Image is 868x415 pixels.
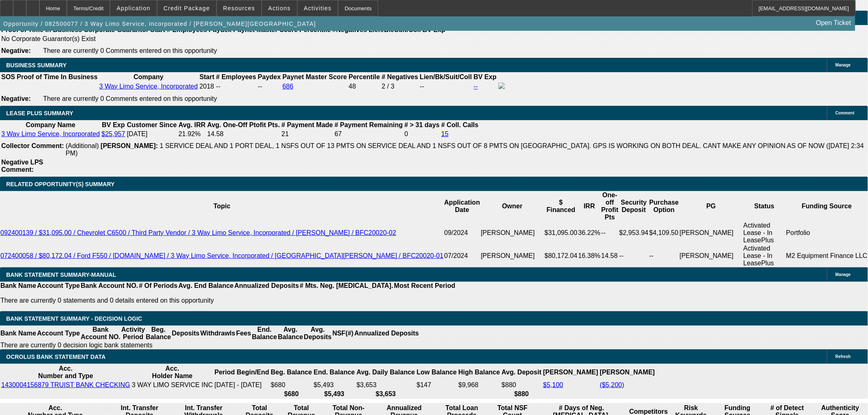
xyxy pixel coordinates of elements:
th: Avg. Deposits [304,326,332,341]
th: Status [743,191,786,221]
td: -- [419,82,472,91]
th: Security Deposit [619,191,649,221]
th: $5,493 [313,390,355,398]
span: Opportunity / 082500077 / 3 Way Limo Service, Incorporated / [PERSON_NAME][GEOGRAPHIC_DATA] [3,21,316,27]
b: [PERSON_NAME]: [101,142,158,149]
span: Manage [836,63,851,67]
td: 21.92% [178,130,206,138]
b: Avg. One-Off Ptofit Pts. [207,121,280,128]
td: No Corporate Guarantor(s) Exist [1,35,449,43]
th: Annualized Deposits [354,326,419,341]
div: 48 [349,83,380,90]
span: (Additional) [66,142,99,149]
td: 67 [334,130,403,138]
a: Open Ticket [813,16,854,30]
td: -- [649,244,679,267]
td: M2 Equipment Finance LLC [786,244,868,267]
span: Actions [268,5,291,11]
th: Period Begin/End [214,365,270,380]
td: $31,095.00 [544,221,578,244]
span: Refresh [836,354,851,359]
span: BUSINESS SUMMARY [6,62,66,68]
a: 072400058 / $80,172.04 / Ford F550 / [DOMAIN_NAME] / 3 Way Limo Service, Incorporated / [GEOGRAPH... [0,252,443,259]
td: 07/2024 [444,244,480,267]
th: $880 [501,390,542,398]
td: [DATE] - [DATE] [214,381,270,389]
td: $4,109.50 [649,221,679,244]
span: Comment [836,111,854,115]
td: -- [601,221,619,244]
span: Resources [223,5,255,11]
b: Paynet Master Score [283,73,347,80]
th: Acc. Number and Type [1,365,130,380]
b: Company [134,73,164,80]
b: # Coll. Calls [441,121,479,128]
b: Company Name [26,121,75,128]
th: Annualized Deposits [234,282,299,290]
td: [PERSON_NAME] [480,244,544,267]
span: LEASE PLUS SUMMARY [6,110,73,116]
b: # Negatives [382,73,418,80]
b: # Payment Made [281,121,333,128]
b: Paydex [258,73,281,80]
th: Application Date [444,191,480,221]
span: Credit Package [164,5,210,11]
a: -- [474,83,478,90]
th: Fees [236,326,251,341]
td: 16.38% [578,244,601,267]
b: BV Exp [474,73,497,80]
th: Low Balance [416,365,457,380]
th: # Mts. Neg. [MEDICAL_DATA]. [299,282,394,290]
th: Beg. Balance [145,326,171,341]
img: facebook-icon.png [498,82,505,89]
td: 2018 [199,82,215,91]
th: Activity Period [121,326,146,341]
th: High Balance [458,365,500,380]
td: $147 [416,381,457,389]
td: $3,653 [356,381,416,389]
a: ($5,200) [600,381,624,388]
a: 686 [283,83,294,90]
td: 14.58 [207,130,280,138]
th: Bank Account NO. [80,326,121,341]
a: 3 Way Limo Service, Incorporated [1,130,100,137]
th: PG [679,191,743,221]
td: [PERSON_NAME] [679,244,743,267]
th: Funding Source [786,191,868,221]
b: Negative LPS Comment: [1,159,43,173]
th: Account Type [37,326,80,341]
th: [PERSON_NAME] [599,365,655,380]
span: BANK STATEMENT SUMMARY-MANUAL [6,271,116,278]
b: Avg. IRR [178,121,206,128]
b: # > 31 days [404,121,440,128]
button: Activities [298,0,338,16]
span: There are currently 0 Comments entered on this opportunity [43,47,217,54]
th: Withdrawls [200,326,235,341]
th: Acc. Holder Name [131,365,213,380]
b: Collector Comment: [1,142,64,149]
span: There are currently 0 Comments entered on this opportunity [43,95,217,102]
th: Beg. Balance [270,365,312,380]
th: Avg. Deposit [501,365,542,380]
th: IRR [578,191,601,221]
a: 3 Way Limo Service, Incorporated [99,83,198,90]
span: OCROLUS BANK STATEMENT DATA [6,353,105,360]
th: $ Financed [544,191,578,221]
th: [PERSON_NAME] [543,365,598,380]
span: Bank Statement Summary - Decision Logic [6,315,142,322]
th: Account Type [37,282,80,290]
a: 15 [441,130,449,137]
td: 3 WAY LIMO SERVICE INC [131,381,213,389]
span: RELATED OPPORTUNITY(S) SUMMARY [6,181,114,187]
td: -- [258,82,281,91]
td: Activated Lease - In LeasePlus [743,244,786,267]
th: Owner [480,191,544,221]
b: Percentile [349,73,380,80]
span: 1 SERVICE DEAL AND 1 PORT DEAL, 1 NSFS OUT OF 13 PMTS ON SERVICE DEAL AND 1 NSFS OUT OF 8 PMTS ON... [66,142,864,157]
b: Start [199,73,214,80]
td: 09/2024 [444,221,480,244]
button: Actions [262,0,297,16]
th: One-off Profit Pts [601,191,619,221]
td: 0 [404,130,440,138]
button: Resources [217,0,261,16]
